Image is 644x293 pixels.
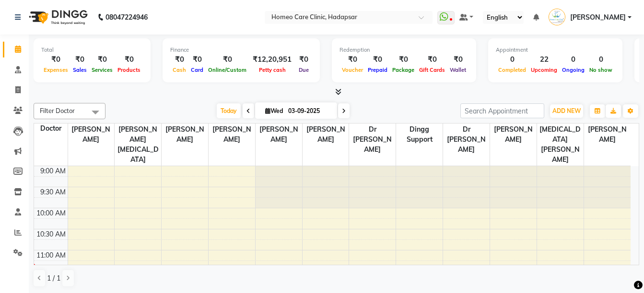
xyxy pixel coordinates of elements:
div: 10:00 AM [35,208,68,218]
span: Filter Doctor [40,107,75,114]
span: Sales [70,67,89,73]
span: 1 / 1 [47,273,60,283]
div: ₹0 [70,54,89,65]
button: ADD NEW [550,104,583,118]
span: [PERSON_NAME] [68,124,115,146]
span: Petty cash [257,67,288,73]
span: Wed [263,107,285,114]
span: Package [390,67,417,73]
div: 11:00 AM [35,250,68,260]
div: Doctor [34,124,68,134]
div: ₹0 [206,54,249,65]
b: 08047224946 [105,4,148,31]
div: ₹0 [89,54,115,65]
div: 9:00 AM [38,166,68,176]
div: ₹0 [390,54,417,65]
span: Card [188,67,206,73]
span: Upcoming [528,67,560,73]
span: Products [115,67,143,73]
div: ₹0 [188,54,206,65]
span: Due [296,67,311,73]
span: No show [587,67,615,73]
div: ₹0 [41,54,70,65]
span: Today [217,103,241,118]
span: Voucher [340,67,365,73]
div: 0 [496,54,528,65]
div: ₹0 [170,54,188,65]
span: Dingg Support [396,124,443,146]
input: Search Appointment [460,103,544,118]
div: ₹0 [295,54,312,65]
span: [PERSON_NAME][MEDICAL_DATA] [115,124,161,166]
span: [MEDICAL_DATA][PERSON_NAME] [537,124,584,166]
span: Ongoing [560,67,587,73]
div: Finance [170,46,312,54]
span: Dr [PERSON_NAME] [349,124,396,156]
span: Wallet [447,67,468,73]
div: ₹0 [417,54,447,65]
span: Prepaid [365,67,390,73]
span: Cash [170,67,188,73]
div: 9:30 AM [38,187,68,197]
span: [PERSON_NAME] [570,12,626,23]
div: Total [41,46,143,54]
span: ADD NEW [552,107,581,114]
span: [PERSON_NAME] [303,124,349,146]
div: 22 [528,54,560,65]
div: ₹0 [340,54,365,65]
div: 0 [587,54,615,65]
span: Online/Custom [206,67,249,73]
span: Services [89,67,115,73]
div: Appointment [496,46,615,54]
span: Completed [496,67,528,73]
div: ₹0 [365,54,390,65]
span: [PERSON_NAME] [490,124,537,146]
div: ₹0 [447,54,468,65]
img: Dr Vaseem Choudhary [549,9,565,25]
div: 0 [560,54,587,65]
span: [PERSON_NAME] [209,124,255,146]
img: logo [24,4,90,31]
span: [PERSON_NAME] [162,124,208,146]
div: 10:30 AM [35,229,68,239]
div: ₹0 [115,54,143,65]
span: Gift Cards [417,67,447,73]
input: 2025-09-03 [285,104,333,118]
span: [PERSON_NAME] [256,124,302,146]
span: Dr [PERSON_NAME] [443,124,490,156]
div: Redemption [340,46,468,54]
div: ₹12,20,951 [249,54,295,65]
span: Expenses [41,67,70,73]
span: [PERSON_NAME] [584,124,631,146]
